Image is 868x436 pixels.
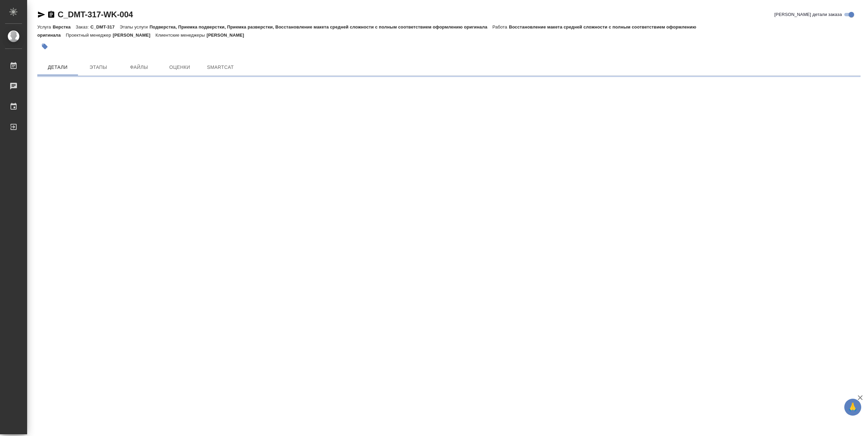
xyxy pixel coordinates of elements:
[206,33,249,38] p: [PERSON_NAME]
[66,33,113,38] p: Проектный менеджер
[163,63,196,72] span: Оценки
[37,11,45,19] button: Скопировать ссылку для ЯМессенджера
[47,11,55,19] button: Скопировать ссылку
[204,63,237,72] span: SmartCat
[844,399,861,416] button: 🙏
[53,24,76,30] p: Верстка
[41,63,74,72] span: Детали
[120,24,150,30] p: Этапы услуги
[847,400,859,414] span: 🙏
[37,39,52,54] button: Добавить тэг
[774,11,842,18] span: [PERSON_NAME] детали заказа
[150,24,492,30] p: Подверстка, Приемка подверстки, Приемка разверстки, Восстановление макета средней сложности с пол...
[58,10,133,19] a: C_DMT-317-WK-004
[91,24,120,30] p: C_DMT-317
[113,33,156,38] p: [PERSON_NAME]
[155,33,206,38] p: Клиентские менеджеры
[123,63,155,72] span: Файлы
[76,24,90,30] p: Заказ:
[37,24,53,30] p: Услуга
[82,63,115,72] span: Этапы
[492,24,509,30] p: Работа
